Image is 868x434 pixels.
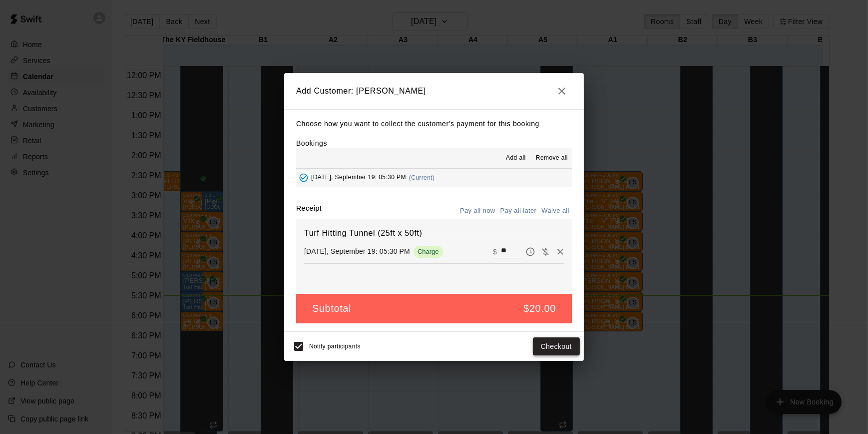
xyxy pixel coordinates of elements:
[414,248,443,255] span: Charge
[533,337,580,356] button: Checkout
[296,118,572,130] p: Choose how you want to collect the customer's payment for this booking
[296,139,327,147] label: Bookings
[304,227,564,240] h6: Turf Hitting Tunnel (25ft x 50ft)
[284,73,584,109] h2: Add Customer: [PERSON_NAME]
[304,246,410,256] p: [DATE], September 19: 05:30 PM
[312,302,351,315] h5: Subtotal
[296,169,572,187] button: Added - Collect Payment[DATE], September 19: 05:30 PM(Current)
[506,153,526,163] span: Add all
[493,247,497,257] p: $
[536,153,568,163] span: Remove all
[311,174,406,181] span: [DATE], September 19: 05:30 PM
[553,244,568,259] button: Remove
[296,170,311,185] button: Added - Collect Payment
[532,150,572,166] button: Remove all
[523,302,556,315] h5: $20.00
[309,343,361,350] span: Notify participants
[296,203,322,219] label: Receipt
[539,203,572,219] button: Waive all
[498,203,539,219] button: Pay all later
[457,203,498,219] button: Pay all now
[500,150,532,166] button: Add all
[523,247,538,255] span: Pay later
[409,174,435,181] span: (Current)
[538,247,553,255] span: Waive payment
